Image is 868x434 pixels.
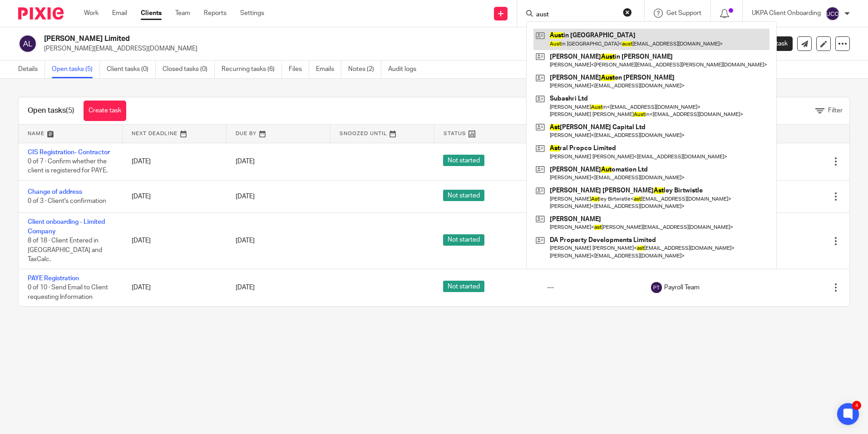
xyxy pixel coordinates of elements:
span: 8 of 18 · Client Entered in [GEOGRAPHIC_DATA] and TaxCalc. [28,237,102,262]
span: [DATE] [236,158,255,165]
span: 0 of 10 · Send Email to Client requesting Information [28,284,108,300]
img: svg%3E [18,34,37,53]
a: Team [175,9,190,18]
td: [DATE] [123,180,227,212]
a: Work [84,9,99,18]
a: Recurring tasks (6) [222,61,282,78]
span: Not started [443,281,484,292]
span: Filter [828,107,843,114]
img: Pixie [18,7,64,20]
a: PAYE Registration [28,275,79,282]
span: [DATE] [236,193,255,200]
span: Payroll Team [664,283,700,292]
a: Settings [240,9,264,18]
h2: [PERSON_NAME] Limited [44,34,590,44]
input: Search [535,11,617,19]
span: Not started [443,190,484,201]
a: Reports [204,9,227,18]
a: Closed tasks (0) [163,61,215,78]
a: Client tasks (0) [107,61,156,78]
img: svg%3E [651,282,662,293]
span: [DATE] [236,238,255,244]
a: Change of address [28,189,82,195]
a: CIS Registration- Contractor [28,149,110,156]
td: [DATE] [123,143,227,180]
a: Open tasks (5) [52,61,100,78]
span: Snoozed Until [340,131,387,136]
span: 0 of 7 · Confirm whether the client is registered for PAYE. [28,158,108,174]
span: [DATE] [236,284,255,291]
a: Details [18,61,45,78]
a: Create task [84,101,126,121]
span: Not started [443,155,484,166]
a: Emails [316,61,341,78]
div: 4 [852,401,861,410]
div: --- [547,283,633,292]
button: Clear [623,8,632,17]
a: Client onboarding - Limited Company [28,219,105,234]
a: Audit logs [388,61,423,78]
p: UKPA Client Onboarding [752,9,821,18]
p: [PERSON_NAME][EMAIL_ADDRESS][DOMAIN_NAME] [44,44,726,53]
span: (5) [66,107,74,114]
span: Not started [443,234,484,246]
a: Files [289,61,309,78]
a: Notes (2) [348,61,381,78]
a: Email [112,9,127,18]
img: svg%3E [825,6,840,21]
a: Clients [141,9,162,18]
span: Get Support [666,10,701,16]
span: Status [444,131,466,136]
span: 0 of 3 · Client's confirmation [28,198,106,204]
td: [DATE] [123,213,227,269]
h1: Open tasks [28,106,74,116]
td: [DATE] [123,269,227,306]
